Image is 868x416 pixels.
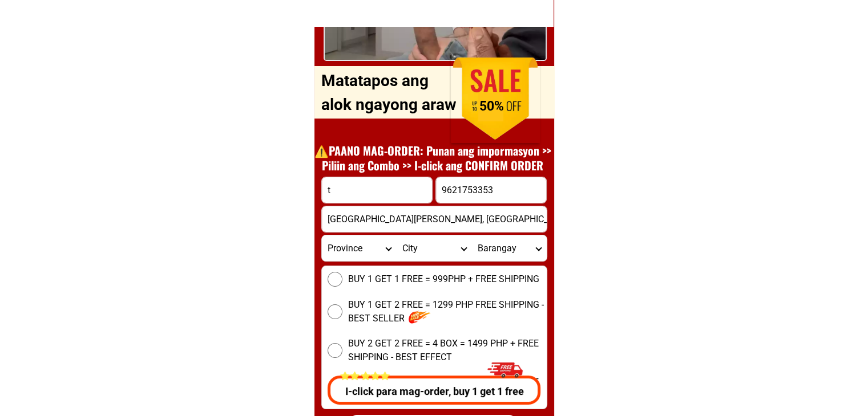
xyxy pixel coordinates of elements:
[397,235,471,261] select: Select district
[321,69,462,117] p: Matatapos ang alok ngayong araw
[472,235,547,261] select: Select commune
[328,343,342,358] input: BUY 2 GET 2 FREE = 4 BOX = 1499 PHP + FREE SHIPPING - BEST EFFECT
[348,337,547,364] span: BUY 2 GET 2 FREE = 4 BOX = 1499 PHP + FREE SHIPPING - BEST EFFECT
[326,384,545,399] p: I-click para mag-order, buy 1 get 1 free
[348,272,539,286] span: BUY 1 GET 1 FREE = 999PHP + FREE SHIPPING
[436,177,546,203] input: Input phone_number
[308,143,557,173] h1: ⚠️️PAANO MAG-ORDER: Punan ang impormasyon >> Piliin ang Combo >> I-click ang CONFIRM ORDER
[328,304,342,319] input: BUY 1 GET 2 FREE = 1299 PHP FREE SHIPPING - BEST SELLER
[322,177,432,203] input: Input full_name
[328,272,342,287] input: BUY 1 GET 1 FREE = 999PHP + FREE SHIPPING
[463,99,520,115] h1: 50%
[354,60,534,109] h1: ORDER DITO
[322,206,547,232] input: Input address
[322,235,397,261] select: Select province
[348,298,547,325] span: BUY 1 GET 2 FREE = 1299 PHP FREE SHIPPING - BEST SELLER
